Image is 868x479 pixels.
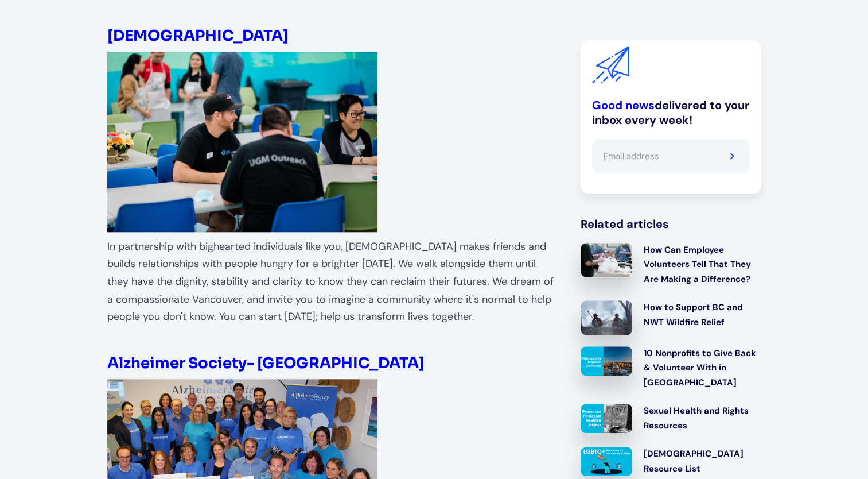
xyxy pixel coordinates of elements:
[581,346,761,393] a: 10 Nonprofits to Give Back & Volunteer With in [GEOGRAPHIC_DATA]
[581,404,761,436] a: Sexual Health and Rights Resources
[107,331,558,349] p: ‍
[715,139,750,173] input: Submit
[644,301,761,330] div: How to Support BC and NWT Wildfire Relief
[107,354,425,373] a: Alzheimer Society- [GEOGRAPHIC_DATA]
[107,4,558,22] p: ‍
[581,243,761,289] a: How Can Employee Volunteers Tell That They Are Making a Difference?
[592,98,749,128] div: delivered to your inbox every week!
[644,404,761,434] div: Sexual Health and Rights Resources
[592,139,715,173] input: Email address
[644,447,761,477] div: [DEMOGRAPHIC_DATA] Resource List
[592,139,749,173] form: Email Form
[581,217,761,231] div: Related articles
[581,301,761,335] a: How to Support BC and NWT Wildfire Relief
[592,98,655,113] a: Good news
[730,153,735,160] img: Send email button.
[644,243,761,287] div: How Can Employee Volunteers Tell That They Are Making a Difference?
[107,26,289,45] a: [DEMOGRAPHIC_DATA]
[107,238,558,326] p: In partnership with bighearted individuals like you, [DEMOGRAPHIC_DATA] makes friends and builds ...
[644,346,761,391] div: 10 Nonprofits to Give Back & Volunteer With in [GEOGRAPHIC_DATA]
[581,447,761,479] a: [DEMOGRAPHIC_DATA] Resource List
